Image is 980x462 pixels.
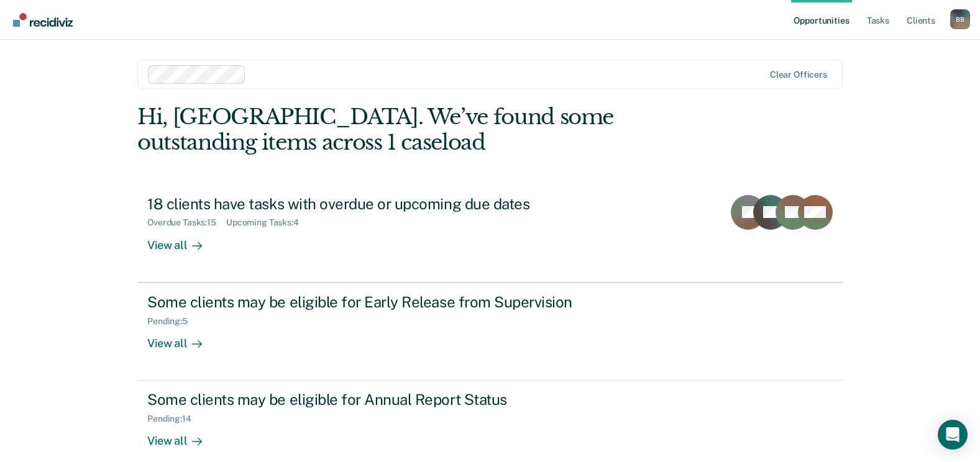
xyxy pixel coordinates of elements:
[147,228,217,252] div: View all
[13,13,73,27] img: Recidiviz
[147,391,584,409] div: Some clients may be eligible for Annual Report Status
[226,217,309,228] div: Upcoming Tasks : 4
[147,424,217,448] div: View all
[137,104,702,155] div: Hi, [GEOGRAPHIC_DATA]. We’ve found some outstanding items across 1 caseload
[770,70,827,80] div: Clear officers
[137,185,843,283] a: 18 clients have tasks with overdue or upcoming due datesOverdue Tasks:15Upcoming Tasks:4View all
[147,293,584,311] div: Some clients may be eligible for Early Release from Supervision
[147,217,226,228] div: Overdue Tasks : 15
[938,420,968,450] div: Open Intercom Messenger
[950,9,970,29] div: B B
[137,283,843,381] a: Some clients may be eligible for Early Release from SupervisionPending:5View all
[147,326,217,350] div: View all
[147,195,584,213] div: 18 clients have tasks with overdue or upcoming due dates
[950,9,970,29] button: Profile dropdown button
[147,316,198,327] div: Pending : 5
[147,414,201,424] div: Pending : 14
